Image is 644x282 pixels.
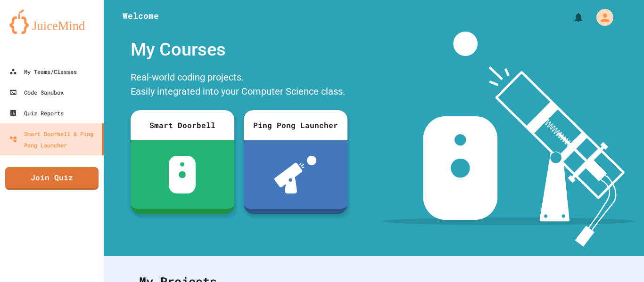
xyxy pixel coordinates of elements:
[382,32,635,247] img: banner-image-my-projects.png
[9,107,64,119] div: Quiz Reports
[244,110,347,140] div: Ping Pong Launcher
[586,7,616,28] div: My Account
[126,68,352,103] div: Real-world coding projects. Easily integrated into your Computer Science class.
[9,66,77,77] div: My Teams/Classes
[9,9,94,34] img: logo-orange.svg
[9,87,64,98] div: Code Sandbox
[169,156,196,193] img: sdb-white.svg
[9,128,98,151] div: Smart Doorbell & Ping Pong Launcher
[126,32,352,68] div: My Courses
[131,110,234,140] div: Smart Doorbell
[274,156,316,193] img: ppl-with-ball.png
[5,167,99,190] a: Join Quiz
[555,9,586,25] div: My Notifications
